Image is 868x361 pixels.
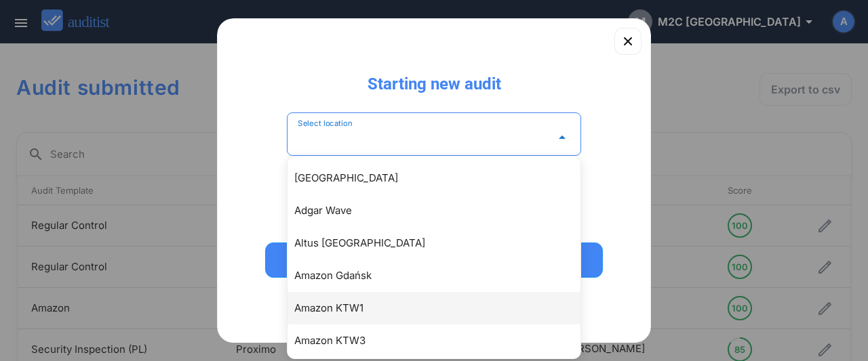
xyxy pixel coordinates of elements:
[294,268,587,284] div: Amazon Gdańsk
[294,300,587,316] div: Amazon KTW1
[294,170,587,186] div: [GEOGRAPHIC_DATA]
[554,129,570,146] i: arrow_drop_down
[294,203,587,219] div: Adgar Wave
[265,242,603,278] button: Start Audit
[283,252,585,268] div: Start Audit
[294,235,587,251] div: Altus [GEOGRAPHIC_DATA]
[298,127,551,148] input: Select location
[357,62,512,95] div: Starting new audit
[294,333,587,349] div: Amazon KTW3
